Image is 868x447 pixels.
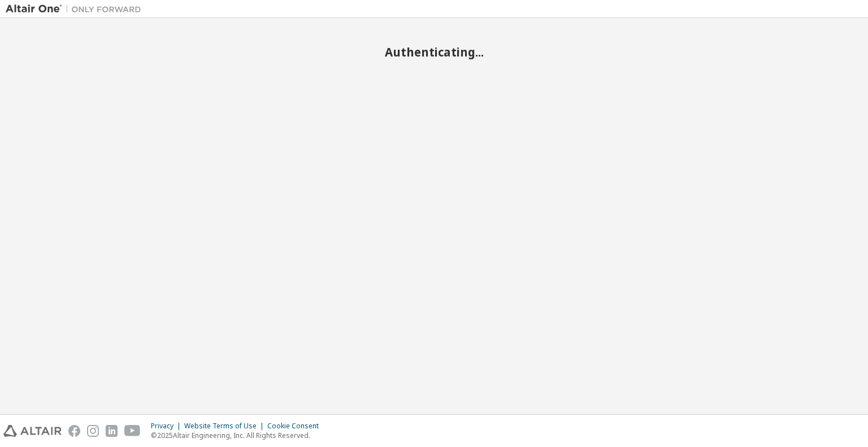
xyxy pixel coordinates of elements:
[3,425,62,437] img: altair_logo.svg
[184,422,267,431] div: Website Terms of Use
[106,425,118,437] img: linkedin.svg
[151,422,184,431] div: Privacy
[6,3,147,15] img: Altair One
[151,431,325,440] p: © 2025 Altair Engineering, Inc. All Rights Reserved.
[87,425,99,437] img: instagram.svg
[6,45,862,59] h2: Authenticating...
[68,425,80,437] img: facebook.svg
[124,425,141,437] img: youtube.svg
[267,422,325,431] div: Cookie Consent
